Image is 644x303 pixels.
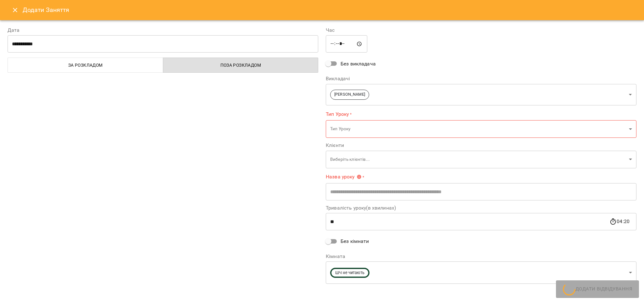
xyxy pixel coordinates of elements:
[8,58,163,73] button: За розкладом
[326,254,636,259] label: Кімната
[167,61,315,69] span: Поза розкладом
[326,120,636,138] div: Тип Уроку
[330,126,626,132] p: Тип Уроку
[330,156,626,163] p: Виберіть клієнтів...
[326,28,636,33] label: Час
[326,143,636,148] label: Клієнти
[330,92,369,98] span: [PERSON_NAME]
[326,261,636,284] div: ШЧ не читають
[326,84,636,105] div: [PERSON_NAME]
[326,174,362,179] span: Назва уроку
[163,58,319,73] button: Поза розкладом
[326,110,636,118] label: Тип Уроку
[326,150,636,168] div: Виберіть клієнтів...
[357,174,362,179] svg: Вкажіть назву уроку або виберіть клієнтів
[12,61,159,69] span: За розкладом
[331,270,368,276] span: ШЧ не читають
[8,3,23,18] button: Close
[341,238,369,245] span: Без кімнати
[341,60,376,68] span: Без викладача
[23,5,636,15] h6: Додати Заняття
[326,76,636,81] label: Викладачі
[8,28,318,33] label: Дата
[326,205,636,210] label: Тривалість уроку(в хвилинах)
